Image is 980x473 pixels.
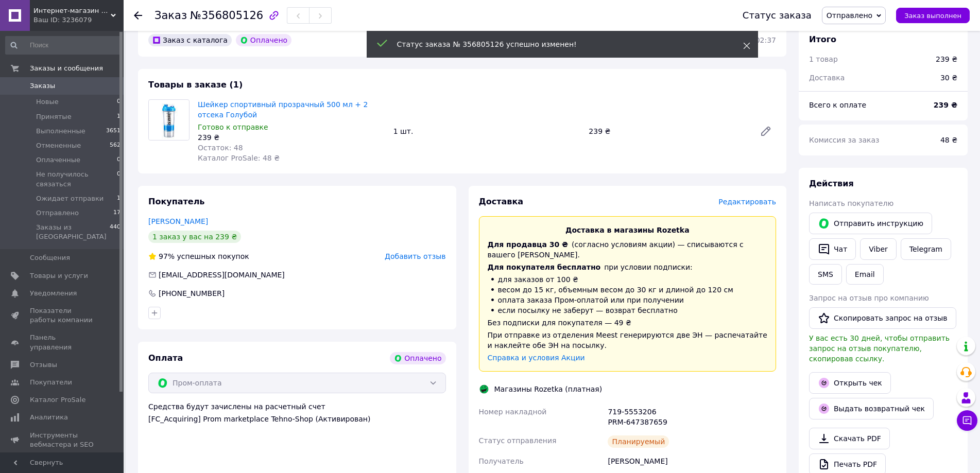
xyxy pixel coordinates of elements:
span: Заказ [154,9,187,22]
span: Для покупателя бесплатно [488,263,601,271]
span: 440 [110,223,121,241]
a: Справка и условия Акции [488,354,585,362]
div: [PERSON_NAME] [606,452,778,470]
span: Заказ выполнен [904,12,961,20]
span: 0 [117,97,121,107]
div: Без подписки для покупателя — 49 ₴ [488,318,768,328]
span: Заказы и сообщения [30,64,103,73]
a: Шейкер спортивный прозрачный 500 мл + 2 отсека Голубой [198,100,368,119]
div: (согласно условиям акции) — списываются с вашего [PERSON_NAME]. [488,239,768,260]
span: Покупатель [148,197,204,206]
button: Email [846,264,884,285]
span: №356805126 [190,9,263,22]
span: Отзывы [30,360,57,370]
span: Добавить отзыв [385,252,445,260]
span: Ожидает отправки [36,194,104,203]
div: Заказ с каталога [148,34,232,46]
span: Комиссия за заказ [809,136,880,144]
span: Статус отправления [479,436,557,445]
span: Действия [809,179,854,188]
div: [PHONE_NUMBER] [158,288,226,299]
a: Telegram [901,238,951,260]
span: Товары в заказе (1) [148,80,243,90]
span: Новые [36,97,59,107]
li: для заказов от 100 ₴ [488,274,768,285]
button: SMS [809,264,842,285]
span: Интернет-магазин "Tehno-Shop" [33,6,111,15]
span: Принятые [36,112,72,121]
button: Скопировать запрос на отзыв [809,307,956,329]
div: Магазины Rozetka (платная) [492,384,605,394]
span: Панель управления [30,333,95,352]
div: 239 ₴ [584,124,751,138]
span: Запрос на отзыв про компанию [809,294,929,302]
span: 562 [110,141,121,150]
div: Ваш ID: 3236079 [33,15,124,25]
button: Чат с покупателем [957,410,977,431]
span: Аналитика [30,413,68,422]
div: 239 ₴ [936,54,957,64]
div: Оплачено [390,352,445,364]
span: Сообщения [30,253,70,262]
span: Покупатели [30,378,72,387]
button: Заказ выполнен [896,8,970,23]
span: Показатели работы компании [30,306,95,325]
a: Открыть чек [809,372,891,394]
a: [PERSON_NAME] [148,217,208,225]
img: Шейкер спортивный прозрачный 500 мл + 2 отсека Голубой [149,100,189,140]
span: Отправлено [827,11,872,20]
span: 97% [159,252,175,260]
a: Редактировать [755,121,776,142]
span: Уведомления [30,289,77,298]
div: Оплачено [236,34,291,46]
a: Viber [860,238,896,260]
span: Всего к оплате [809,101,866,109]
div: 1 шт. [389,124,585,138]
div: 30 ₴ [934,66,964,89]
div: Вернуться назад [134,10,142,21]
div: Статус заказа [743,10,812,21]
span: [EMAIL_ADDRESS][DOMAIN_NAME] [159,271,285,279]
div: [FC_Acquiring] Prom marketplace Tehno-Shop (Активирован) [148,414,446,424]
li: если посылку не заберут — возврат бесплатно [488,305,768,316]
div: Статус заказа № 356805126 успешно изменен! [397,39,717,49]
span: Доставка в магазины Rozetka [565,226,690,234]
span: Не получилось связаться [36,170,117,188]
span: 1 товар [809,55,838,63]
span: Итого [809,34,836,44]
a: Скачать PDF [809,428,890,449]
div: 719-5553206 PRM-647387659 [606,402,778,431]
span: 1 [117,194,121,203]
input: Поиск [5,36,122,55]
div: при условии подписки: [488,262,768,272]
span: 17 [113,208,121,218]
span: 0 [117,155,121,165]
span: Инструменты вебмастера и SEO [30,431,95,449]
span: Остаток: 48 [198,144,243,152]
span: Получатель [479,457,524,465]
div: При отправке из отделения Meest генерируются две ЭН — распечатайте и наклейте обе ЭН на посылку. [488,330,768,351]
span: 0 [117,170,121,188]
span: Редактировать [718,198,776,206]
span: Готово к отправке [198,123,268,131]
span: Оплата [148,353,183,363]
div: Планируемый [608,435,669,448]
span: Заказы из [GEOGRAPHIC_DATA] [36,223,110,241]
b: 239 ₴ [934,101,957,109]
span: У вас есть 30 дней, чтобы отправить запрос на отзыв покупателю, скопировав ссылку. [809,334,950,363]
span: Для продавца 30 ₴ [488,240,569,249]
div: Средства будут зачислены на расчетный счет [148,401,446,424]
span: Отмененные [36,141,81,150]
span: 1 [117,112,121,121]
span: Оплаченные [36,155,80,165]
span: 3651 [106,127,121,136]
button: Отправить инструкцию [809,213,932,234]
span: Отправлено [36,208,79,218]
li: оплата заказа Пром-оплатой или при получении [488,295,768,305]
div: 239 ₴ [198,132,385,143]
button: Выдать возвратный чек [809,398,934,419]
span: Доставка [479,197,524,206]
span: Каталог ProSale: 48 ₴ [198,154,280,162]
span: Товары и услуги [30,271,88,281]
span: Каталог ProSale [30,395,85,405]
